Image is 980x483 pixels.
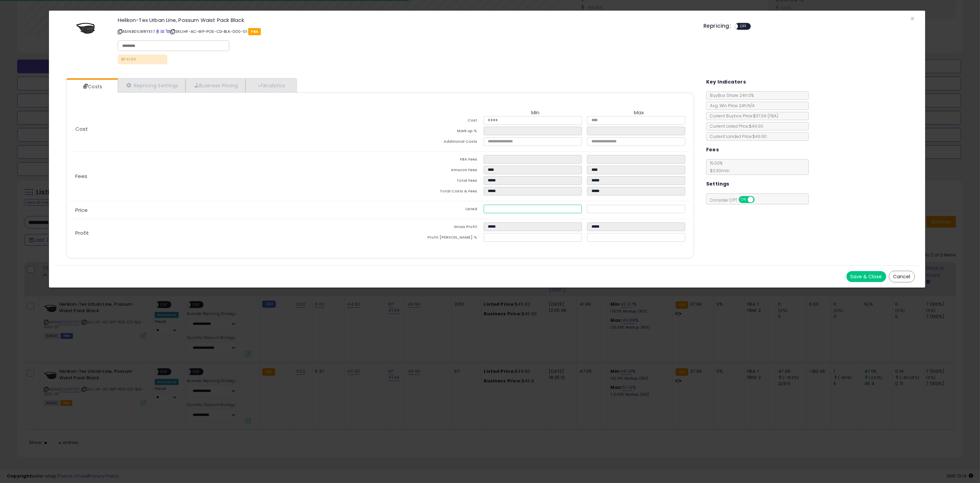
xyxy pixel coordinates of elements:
button: Save & Close [847,271,886,282]
p: Cost [70,126,380,132]
td: Cost [380,116,484,127]
span: $0.30 min [707,168,729,174]
span: OFF [738,24,749,29]
h5: Key Indicators [706,78,746,86]
th: Max [587,110,690,116]
td: Listed [380,205,484,215]
h3: Helikon-Tex Urban Line, Possum Waist Pack Black [118,17,693,23]
h5: Repricing: [703,23,731,29]
span: ON [739,197,748,203]
p: Profit [70,230,380,236]
td: FBA Fees [380,155,484,166]
a: Business Pricing [186,78,245,92]
p: Fees [70,174,380,179]
span: Avg. Win Price 24h: N/A [707,103,755,109]
span: Current Landed Price: $49.90 [707,134,767,139]
p: ASIN: B01LWRYX17 | SKU: HF-AC-WP-POS-CD-BLK-000-01 [118,26,693,37]
a: Analytics [245,78,296,92]
span: Current Listed Price: $49.90 [707,123,763,129]
span: 15.00 % [707,160,729,174]
span: Consider CPT: [707,197,764,203]
button: Cancel [889,271,915,282]
img: 41+KHLetHNL._SL60_.jpg [76,17,96,38]
span: OFF [753,197,764,203]
a: Costs [66,80,117,93]
span: × [911,14,915,24]
a: BuyBox page [156,29,160,34]
span: ( FBA ) [767,113,778,119]
th: Min [484,110,587,116]
a: Repricing Settings [118,78,186,92]
td: Additional Costs [380,137,484,148]
h5: Settings [706,180,729,188]
a: All offer listings [161,29,165,34]
td: Profit [PERSON_NAME] % [380,233,484,244]
p: BP 41.99 [118,54,167,64]
td: Total Costs & Fees [380,187,484,198]
span: BuyBox Share 24h: 0% [707,92,754,98]
td: Mark up % [380,127,484,137]
p: Price [70,207,380,213]
a: Your listing only [166,29,169,34]
span: FBA [248,28,261,35]
td: Amazon Fees [380,166,484,176]
td: Total Fees [380,176,484,187]
span: $37.99 [753,113,778,119]
span: Current Buybox Price: [707,113,778,119]
td: Gross Profit [380,223,484,233]
h5: Fees [706,145,719,154]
